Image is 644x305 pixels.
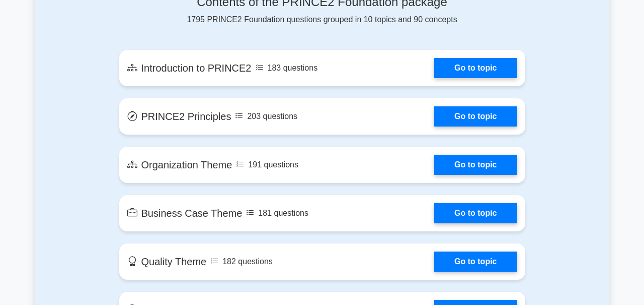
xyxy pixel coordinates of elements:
[434,155,517,175] a: Go to topic
[434,203,517,223] a: Go to topic
[434,252,517,272] a: Go to topic
[434,58,517,78] a: Go to topic
[434,106,517,127] a: Go to topic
